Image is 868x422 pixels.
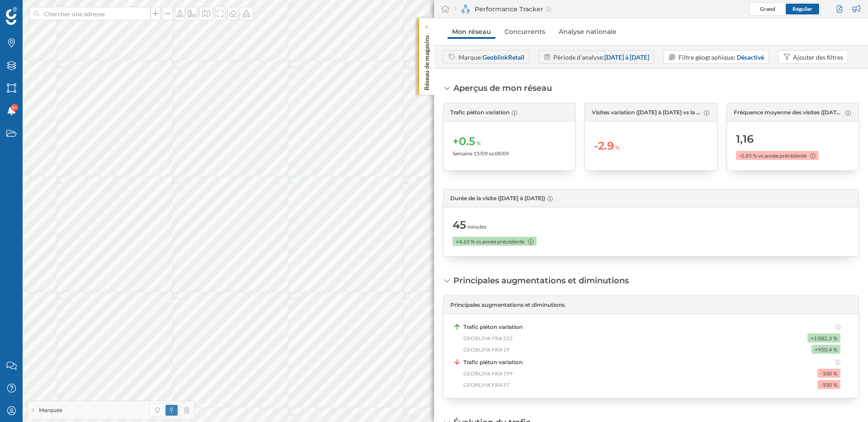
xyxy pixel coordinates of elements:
span: % [833,381,837,389]
span: Semaine 15/09 vs 08/09 [453,150,509,157]
span: Trafic piéton variation [463,358,523,366]
span: GEOBLINK FRA 19 [463,346,509,354]
span: GEOBLINK FRA 232 [463,334,513,342]
span: -100 [821,381,832,389]
span: +950,4 [815,346,832,354]
span: Filtre géographique: [679,53,736,61]
span: +0.5 [453,134,475,149]
span: Fréquence moyenne des visites ([DATE] à [DATE]) [734,108,843,117]
span: Régulier [793,5,812,12]
span: Principales augmentations et diminutions [450,301,565,309]
strong: [DATE] à [DATE] [604,53,649,61]
span: -0.85 % [739,152,757,160]
span: 9+ [12,103,17,112]
a: Analyse nationale [554,24,621,39]
span: % [476,139,481,147]
span: % [615,144,619,152]
div: Ajouter des filtres [793,52,843,62]
img: monitoring-360.svg [461,5,470,14]
div: Désactivé [737,52,764,62]
span: Grand [760,5,775,12]
img: Logo Geoblink [6,7,17,25]
span: Visites variation ([DATE] à [DATE] vs la semaine précédente) [592,108,701,117]
span: GEOBLINK FRA 199 [463,370,513,378]
span: vs année précédente [758,152,807,160]
a: Concurrents [500,24,550,39]
div: Marque: [458,52,524,62]
span: -2.9 [594,139,614,153]
a: Mon réseau [448,24,495,39]
span: -100 [821,370,832,378]
p: Réseau de magasins [422,32,431,90]
span: +4.65 % [456,238,475,246]
div: Principales augmentations et diminutions [453,275,629,286]
span: Durée de la visite ([DATE] à [DATE]) [450,194,545,202]
div: Performance Tracker [454,5,551,14]
span: Trafic piéton variation [450,108,509,117]
span: % [833,370,837,378]
span: vs année précédente [476,238,524,246]
span: minutes [467,223,486,231]
div: Aperçus de mon réseau [453,82,552,94]
span: 45 [453,218,466,232]
div: Période d'analyse: [553,52,649,62]
span: Marques [39,406,62,414]
span: % [833,334,837,342]
span: Trafic piéton variation [463,323,523,331]
strong: GeoblinkRetail [482,53,524,61]
span: +1 082,3 [811,334,832,342]
span: 1,16 [736,132,754,146]
span: GEOBLINK FRA 57 [463,381,509,389]
span: % [833,346,837,354]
